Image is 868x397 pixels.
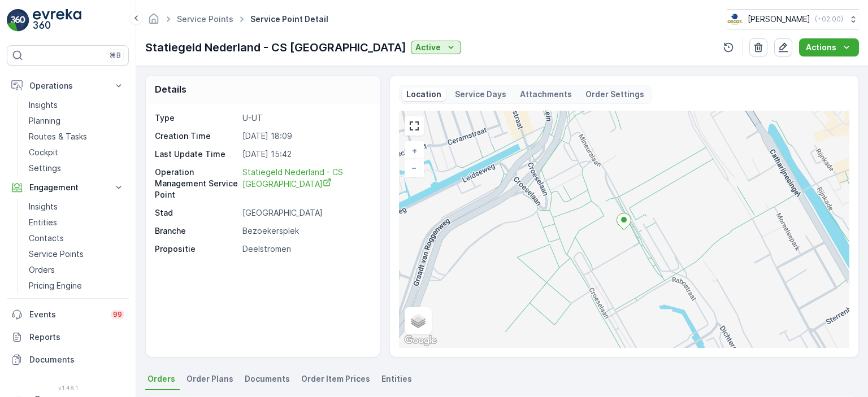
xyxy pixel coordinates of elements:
img: Google [402,333,439,348]
button: Operations [7,75,129,97]
p: Type [155,112,238,124]
button: Actions [799,38,859,56]
p: 99 [113,310,122,319]
img: logo_light-DOdMpM7g.png [33,9,81,32]
p: Statiegeld Nederland - CS [GEOGRAPHIC_DATA] [145,39,406,56]
p: Service Points [29,248,84,260]
a: Routes & Tasks [24,129,129,145]
span: v 1.48.1 [7,385,129,391]
p: Events [29,309,104,320]
p: [DATE] 15:42 [242,149,367,160]
a: Zoom Out [406,159,423,176]
a: Events99 [7,303,129,326]
a: Insights [24,199,129,215]
a: Contacts [24,230,129,246]
a: Insights [24,97,129,113]
a: View Fullscreen [406,117,423,134]
p: Insights [29,201,58,212]
p: Bezoekersplek [242,225,367,237]
p: Reports [29,331,124,343]
img: basis-logo_rgb2x.png [727,13,743,25]
p: Cockpit [29,147,58,158]
p: Details [155,82,186,96]
p: Operations [29,80,106,91]
a: Documents [7,348,129,371]
a: Zoom In [406,142,423,159]
img: logo [7,9,29,32]
span: Order Item Prices [301,373,370,385]
a: Statiegeld Nederland - CS Utrecht [242,167,367,200]
button: [PERSON_NAME](+02:00) [727,9,859,29]
span: Documents [245,373,290,385]
p: Branche [155,225,238,237]
button: Active [411,41,461,54]
p: Pricing Engine [29,280,82,291]
a: Open this area in Google Maps (opens a new window) [402,333,439,348]
p: Insights [29,99,58,111]
p: Operation Management Service Point [155,167,238,200]
a: Service Points [24,246,129,262]
p: Stad [155,207,238,219]
p: Last Update Time [155,149,238,160]
p: Service Days [455,89,506,100]
span: + [412,146,417,155]
span: Order Plans [186,373,233,385]
p: Creation Time [155,130,238,142]
p: Deelstromen [242,243,367,255]
p: Orders [29,264,55,276]
span: − [411,163,417,172]
a: Settings [24,160,129,176]
p: Active [415,42,441,53]
p: Attachments [520,89,572,100]
p: Actions [806,42,836,53]
a: Planning [24,113,129,129]
button: Engagement [7,176,129,199]
p: Propositie [155,243,238,255]
p: U-UT [242,112,367,124]
span: Orders [147,373,175,385]
p: Documents [29,354,124,365]
p: Location [406,89,441,100]
a: Homepage [147,17,160,27]
p: ⌘B [110,51,121,60]
a: Layers [406,308,431,333]
p: Engagement [29,182,106,193]
a: Service Points [177,14,233,24]
p: Planning [29,115,60,126]
p: Entities [29,217,57,228]
a: Entities [24,215,129,230]
p: [PERSON_NAME] [748,14,810,25]
p: Settings [29,163,61,174]
p: Contacts [29,233,64,244]
a: Pricing Engine [24,278,129,294]
p: [DATE] 18:09 [242,130,367,142]
a: Orders [24,262,129,278]
span: Service Point Detail [248,14,331,25]
a: Reports [7,326,129,348]
a: Cockpit [24,145,129,160]
p: ( +02:00 ) [815,15,843,24]
p: Order Settings [585,89,644,100]
p: Routes & Tasks [29,131,87,142]
span: Entities [381,373,412,385]
p: [GEOGRAPHIC_DATA] [242,207,367,219]
span: Statiegeld Nederland - CS [GEOGRAPHIC_DATA] [242,167,345,189]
